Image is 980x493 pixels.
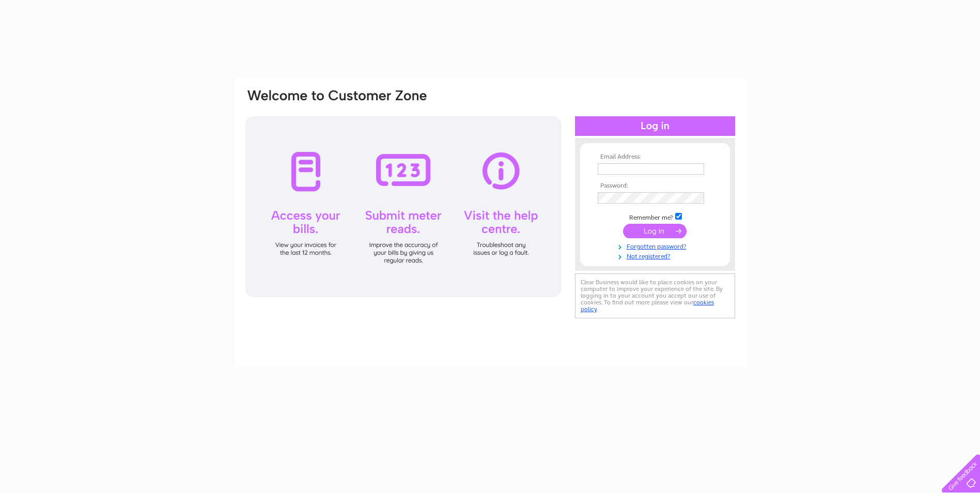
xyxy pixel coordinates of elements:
[581,299,714,313] a: cookies policy
[575,273,735,318] div: Clear Business would like to place cookies on your computer to improve your experience of the sit...
[595,182,715,190] th: Password:
[623,224,687,238] input: Submit
[598,241,715,251] a: Forgotten password?
[595,211,715,222] td: Remember me?
[598,251,715,260] a: Not registered?
[595,153,715,161] th: Email Address:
